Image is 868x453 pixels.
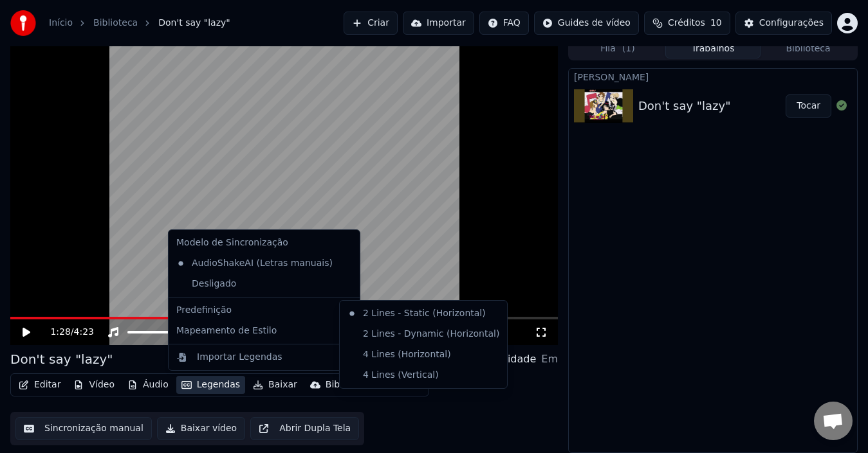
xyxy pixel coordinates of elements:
[342,344,504,365] div: 4 Lines (Horizontal)
[668,17,705,30] span: Créditos
[344,12,398,35] button: Criar
[481,351,537,367] div: Tonalidade
[158,17,230,30] span: Don't say "lazy"
[122,376,174,394] button: Áudio
[49,17,230,30] nav: breadcrumb
[342,324,504,344] div: 2 Lines - Dynamic (Horizontal)
[342,365,504,386] div: 4 Lines (Vertical)
[622,42,635,55] span: ( 1 )
[569,69,857,84] div: [PERSON_NAME]
[171,253,338,274] div: AudioShakeAI (Letras manuais)
[665,40,761,58] button: Trabalhos
[171,233,357,253] div: Modelo de Sincronização
[814,402,853,440] div: Bate-papo aberto
[761,40,856,58] button: Biblioteca
[197,351,282,364] div: Importar Legendas
[534,12,639,35] button: Guides de vídeo
[479,12,529,35] button: FAQ
[50,326,70,339] span: 1:28
[157,417,245,440] button: Baixar vídeo
[10,350,113,368] div: Don't say "lazy"
[50,326,81,339] div: /
[735,12,832,35] button: Configurações
[710,17,722,30] span: 10
[74,326,94,339] span: 4:23
[171,321,357,341] div: Mapeamento de Estilo
[541,351,558,367] div: Em
[10,10,36,36] img: youka
[403,12,474,35] button: Importar
[759,17,824,30] div: Configurações
[326,378,421,391] div: Biblioteca em nuvem
[171,300,357,321] div: Predefinição
[570,40,665,58] button: Fila
[250,417,359,440] button: Abrir Dupla Tela
[248,376,302,394] button: Baixar
[342,303,504,324] div: 2 Lines - Static (Horizontal)
[644,12,730,35] button: Créditos10
[176,376,245,394] button: Legendas
[93,17,138,30] a: Biblioteca
[171,274,357,294] div: Desligado
[68,376,120,394] button: Vídeo
[638,97,730,115] div: Don't say "lazy"
[14,376,66,394] button: Editar
[786,94,831,118] button: Tocar
[15,417,152,440] button: Sincronização manual
[49,17,73,30] a: Início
